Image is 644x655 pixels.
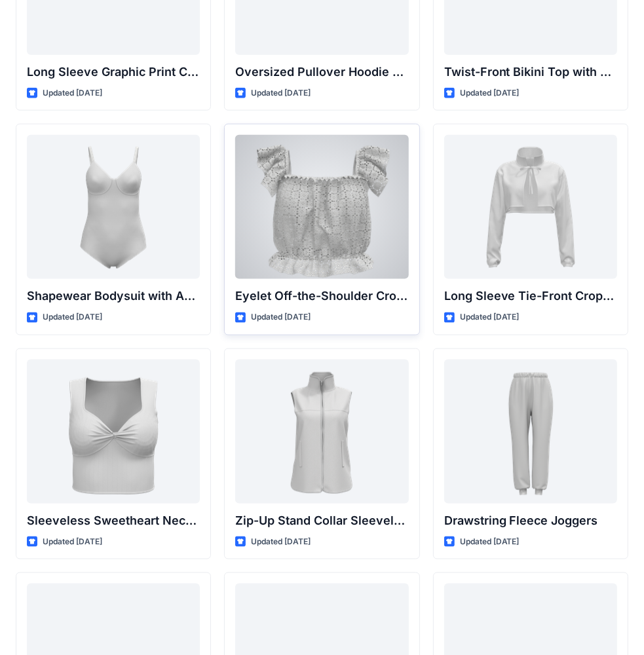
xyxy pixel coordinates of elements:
p: Drawstring Fleece Joggers [444,512,617,530]
p: Updated [DATE] [460,86,520,100]
a: Shapewear Bodysuit with Adjustable Straps [27,135,200,279]
p: Updated [DATE] [251,535,311,549]
p: Twist-Front Bikini Top with Thin Straps [444,63,617,81]
a: Zip-Up Stand Collar Sleeveless Vest [235,360,408,504]
p: Long Sleeve Tie-Front Cropped Shrug [444,287,617,305]
p: Updated [DATE] [43,535,102,549]
a: Sleeveless Sweetheart Neck Twist-Front Crop Top [27,360,200,504]
p: Updated [DATE] [251,310,311,324]
a: Drawstring Fleece Joggers [444,360,617,504]
p: Updated [DATE] [251,86,311,100]
p: Sleeveless Sweetheart Neck Twist-Front Crop Top [27,512,200,530]
p: Oversized Pullover Hoodie with Front Pocket [235,63,408,81]
p: Shapewear Bodysuit with Adjustable Straps [27,287,200,305]
a: Eyelet Off-the-Shoulder Crop Top with Ruffle Straps [235,135,408,279]
p: Updated [DATE] [460,310,520,324]
p: Updated [DATE] [460,535,520,549]
p: Long Sleeve Graphic Print Cropped Turtleneck [27,63,200,81]
p: Eyelet Off-the-Shoulder Crop Top with Ruffle Straps [235,287,408,305]
p: Updated [DATE] [43,310,102,324]
a: Long Sleeve Tie-Front Cropped Shrug [444,135,617,279]
p: Updated [DATE] [43,86,102,100]
p: Zip-Up Stand Collar Sleeveless Vest [235,512,408,530]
